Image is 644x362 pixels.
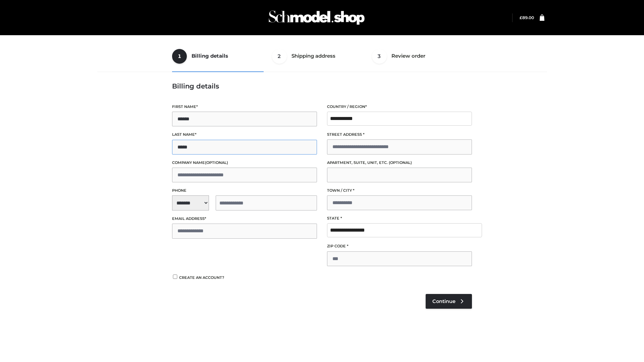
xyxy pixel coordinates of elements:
input: Create an account? [172,275,178,279]
label: Town / City [327,187,472,194]
label: Phone [172,187,317,194]
span: Continue [432,298,455,304]
span: £ [520,15,522,20]
label: Country / Region [327,104,472,110]
span: Create an account? [179,275,224,280]
label: ZIP Code [327,243,472,249]
label: Email address [172,216,317,222]
label: Last name [172,131,317,138]
label: Street address [327,131,472,138]
h3: Billing details [172,82,472,90]
a: £89.00 [520,15,534,20]
a: Continue [426,294,472,309]
bdi: 89.00 [520,15,534,20]
span: (optional) [389,160,412,165]
label: First name [172,104,317,110]
label: Company name [172,160,317,166]
span: (optional) [205,160,228,165]
img: Schmodel Admin 964 [266,4,367,31]
label: Apartment, suite, unit, etc. [327,160,472,166]
label: State [327,215,472,222]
